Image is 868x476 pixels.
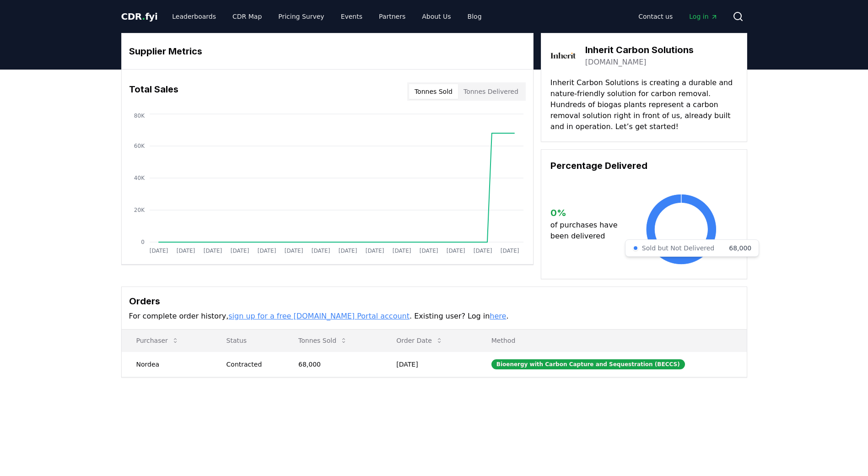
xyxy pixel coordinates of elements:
[141,239,145,245] tspan: 0
[585,57,647,68] a: [DOMAIN_NAME]
[121,11,158,22] span: CDR fyi
[550,77,738,132] p: Inherit Carbon Solutions is creating a durable and nature-friendly solution for carbon removal. H...
[392,248,411,254] tspan: [DATE]
[491,359,685,369] div: Bioenergy with Carbon Capture and Sequestration (BECCS)
[460,8,489,25] a: Blog
[500,248,519,254] tspan: [DATE]
[311,248,330,254] tspan: [DATE]
[409,84,458,99] button: Tonnes Sold
[230,248,249,254] tspan: [DATE]
[271,8,331,25] a: Pricing Survey
[365,248,384,254] tspan: [DATE]
[338,248,357,254] tspan: [DATE]
[291,331,355,350] button: Tonnes Sold
[121,10,158,23] a: CDR.fyi
[134,113,145,119] tspan: 80K
[372,8,413,25] a: Partners
[129,331,186,350] button: Purchaser
[446,248,465,254] tspan: [DATE]
[550,220,625,242] p: of purchases have been delivered
[142,11,145,22] span: .
[134,143,145,149] tspan: 60K
[129,294,739,308] h3: Orders
[176,248,195,254] tspan: [DATE]
[129,82,178,101] h3: Total Sales
[689,12,717,21] span: Log in
[284,248,303,254] tspan: [DATE]
[550,159,738,173] h3: Percentage Delivered
[458,84,524,99] button: Tonnes Delivered
[165,8,223,25] a: Leaderboards
[122,352,212,377] td: Nordea
[484,336,739,345] p: Method
[226,360,276,369] div: Contracted
[382,352,477,377] td: [DATE]
[631,8,680,25] a: Contact us
[129,44,526,58] h3: Supplier Metrics
[682,8,725,25] a: Log in
[334,8,370,25] a: Events
[203,248,222,254] tspan: [DATE]
[490,312,506,320] a: here
[585,43,694,57] h3: Inherit Carbon Solutions
[284,352,382,377] td: 68,000
[165,8,489,25] nav: Main
[219,336,276,345] p: Status
[257,248,276,254] tspan: [DATE]
[415,8,458,25] a: About Us
[228,312,410,320] a: sign up for a free [DOMAIN_NAME] Portal account
[631,8,725,25] nav: Main
[225,8,269,25] a: CDR Map
[550,206,625,220] h3: 0 %
[389,331,450,350] button: Order Date
[134,207,145,213] tspan: 20K
[419,248,438,254] tspan: [DATE]
[134,175,145,181] tspan: 40K
[473,248,492,254] tspan: [DATE]
[129,311,739,322] p: For complete order history, . Existing user? Log in .
[149,248,168,254] tspan: [DATE]
[550,43,576,68] img: Inherit Carbon Solutions-logo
